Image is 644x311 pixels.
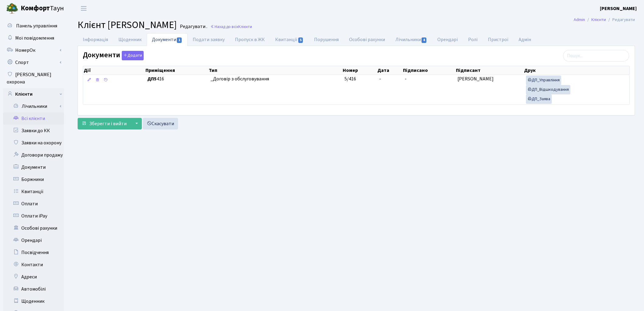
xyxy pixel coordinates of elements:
b: Комфорт [21,3,50,13]
a: ДП_Управління [526,76,561,85]
a: Подати заявку [187,33,230,46]
a: Особові рахунки [344,33,390,46]
a: Автомобілі [3,283,64,295]
small: Редагувати . [179,24,207,30]
a: Порушення [309,33,344,46]
button: Переключити навігацію [76,3,91,13]
span: 416 [147,76,206,83]
a: Заявки на охорону [3,137,64,149]
a: [PERSON_NAME] [600,5,637,12]
button: Зберегти і вийти [78,118,131,129]
th: Підписант [455,66,524,75]
span: 4 [422,37,426,43]
b: ДП5 [147,76,157,82]
a: ДП_Відшкодування [526,85,570,94]
th: Друк [523,66,629,75]
button: Документи [122,51,144,60]
a: Всі клієнти [3,112,64,125]
a: Лічильники [7,100,64,112]
a: Панель управління [3,20,64,32]
span: 5/416 [345,76,356,82]
a: Пристрої [483,33,513,46]
a: Документи [147,33,187,46]
a: Ролі [463,33,483,46]
span: Клієнти [238,24,252,30]
img: logo.png [6,2,18,15]
a: Щоденник [3,295,64,307]
th: Дата [377,66,402,75]
th: Номер [342,66,377,75]
a: Клієнти [3,88,64,100]
th: Дії [83,66,145,75]
a: Лічильники [390,33,432,46]
span: Панель управління [16,23,57,29]
nav: breadcrumb [565,13,644,26]
a: Мої повідомлення [3,32,64,44]
a: Щоденник [113,33,147,46]
a: Особові рахунки [3,222,64,234]
span: _Договір з обслуговування [211,76,339,83]
li: Редагувати [606,16,635,23]
a: Пропуск в ЖК [230,33,270,46]
a: Додати [120,50,144,61]
th: Приміщення [145,66,208,75]
b: [PERSON_NAME] [600,5,637,12]
span: - [405,76,407,82]
a: Заявки до КК [3,125,64,137]
a: Спорт [3,56,64,69]
a: Боржники [3,173,64,186]
span: [PERSON_NAME] [457,76,494,82]
span: Таун [21,3,64,14]
a: Документи [3,161,64,173]
a: ДП_Заява [526,94,552,104]
a: Оплати iPay [3,210,64,222]
a: Інформація [78,33,113,46]
a: Орендарі [3,234,64,246]
span: 1 [177,37,182,43]
span: Клієнт [PERSON_NAME] [78,18,177,32]
a: Адмін [513,33,536,46]
th: Тип [208,66,342,75]
a: Договори продажу [3,149,64,161]
a: Admin [574,16,585,23]
span: - [379,76,381,82]
a: Адреси [3,271,64,283]
a: Клієнти [591,16,606,23]
a: Орендарі [432,33,463,46]
a: Посвідчення [3,246,64,259]
a: Контакти [3,259,64,271]
a: НомерОк [3,44,64,56]
span: Зберегти і вийти [89,120,127,127]
th: Підписано [402,66,455,75]
a: [PERSON_NAME] охорона [3,69,64,88]
a: Назад до всіхКлієнти [210,24,252,30]
a: Квитанції [270,33,309,46]
input: Пошук... [563,50,629,62]
a: Оплати [3,198,64,210]
label: Документи [83,51,144,60]
span: Мої повідомлення [15,35,54,41]
span: 5 [298,37,303,43]
a: Квитанції [3,186,64,198]
a: Скасувати [143,118,178,129]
